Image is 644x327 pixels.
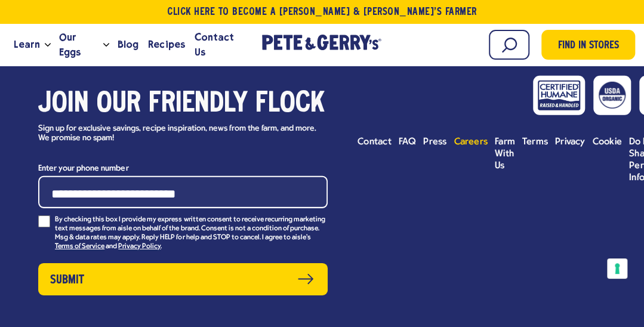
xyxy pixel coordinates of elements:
[190,29,250,61] a: Contact Us
[38,88,328,121] h3: Join our friendly flock
[195,30,245,60] span: Contact Us
[399,136,417,148] a: FAQ
[423,137,446,147] span: Press
[495,137,515,171] span: Farm With Us
[55,243,104,251] a: Terms of Service
[45,43,51,47] button: Open the dropdown menu for Learn
[454,136,488,148] a: Careers
[555,137,586,147] span: Privacy
[54,29,103,61] a: Our Eggs
[541,30,635,60] a: Find in Stores
[55,215,328,251] p: By checking this box I provide my express written consent to receive recurring marketing text mes...
[522,137,548,147] span: Terms
[38,161,328,176] label: Enter your phone number
[118,243,161,251] a: Privacy Policy
[113,29,143,61] a: Blog
[14,37,40,52] span: Learn
[358,137,392,147] span: Contact
[38,263,328,295] button: Submit
[148,37,184,52] span: Recipes
[143,29,189,61] a: Recipes
[592,137,621,147] span: Cookie
[555,136,586,148] a: Privacy
[607,258,627,279] button: Your consent preferences for tracking technologies
[9,29,45,61] a: Learn
[59,30,98,60] span: Our Eggs
[358,136,392,148] a: Contact
[38,215,50,227] input: By checking this box I provide my express written consent to receive recurring marketing text mes...
[118,37,138,52] span: Blog
[489,30,529,60] input: Search
[495,136,515,172] a: Farm With Us
[103,43,109,47] button: Open the dropdown menu for Our Eggs
[399,137,417,147] span: FAQ
[522,136,548,148] a: Terms
[454,137,488,147] span: Careers
[558,38,619,54] span: Find in Stores
[423,136,446,148] a: Press
[38,124,328,144] p: Sign up for exclusive savings, recipe inspiration, news from the farm, and more. We promise no spam!
[592,136,621,148] a: Cookie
